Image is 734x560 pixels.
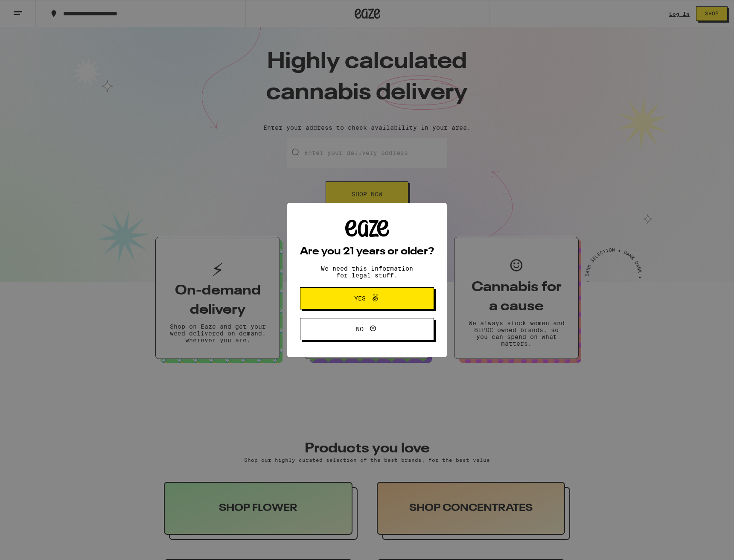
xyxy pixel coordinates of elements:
[300,287,434,309] button: Yes
[300,247,434,257] h2: Are you 21 years or older?
[5,6,61,13] span: Hi. Need any help?
[356,326,364,332] span: No
[314,265,420,279] p: We need this information for legal stuff.
[300,318,434,340] button: No
[354,295,366,301] span: Yes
